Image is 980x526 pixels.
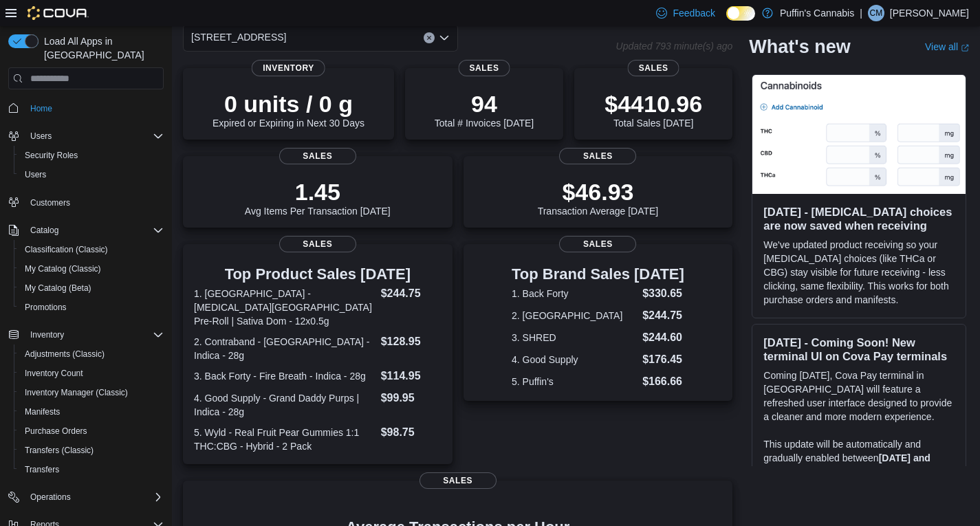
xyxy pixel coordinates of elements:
dd: $114.95 [381,368,442,384]
span: Transfers (Classic) [25,445,94,456]
span: Promotions [19,299,164,316]
span: Transfers [25,464,59,475]
dt: 2. [GEOGRAPHIC_DATA] [512,309,637,322]
span: Classification (Classic) [19,241,164,258]
a: Users [19,166,52,183]
button: Home [3,98,169,118]
span: Security Roles [19,147,164,164]
span: Catalog [30,225,58,236]
span: Sales [420,472,497,489]
a: Purchase Orders [19,423,93,439]
span: Purchase Orders [19,423,164,439]
dd: $99.95 [381,390,442,406]
a: Customers [25,195,76,211]
span: Inventory Manager (Classic) [25,387,128,398]
dd: $244.75 [381,285,442,302]
dd: $166.66 [642,373,684,390]
span: Sales [279,148,356,164]
span: My Catalog (Classic) [25,263,101,274]
a: My Catalog (Beta) [19,280,97,296]
span: Users [30,131,52,142]
span: Customers [30,197,70,208]
div: Expired or Expiring in Next 30 Days [213,90,364,129]
span: My Catalog (Beta) [25,283,91,294]
span: Inventory [30,329,64,340]
a: Manifests [19,404,65,420]
span: Users [19,166,164,183]
dt: 5. Puffin's [512,375,637,388]
a: Security Roles [19,147,83,164]
a: Transfers (Classic) [19,442,99,459]
button: Users [14,165,169,184]
button: Transfers [14,460,169,479]
span: Home [25,99,164,116]
p: 94 [435,90,534,118]
button: Transfers (Classic) [14,441,169,460]
span: My Catalog (Beta) [19,280,164,296]
a: Classification (Classic) [19,241,113,258]
h3: [DATE] - [MEDICAL_DATA] choices are now saved when receiving [763,205,955,232]
a: View allExternal link [925,41,969,52]
span: Dark Mode [726,21,727,21]
dt: 3. Back Forty - Fire Breath - Indica - 28g [194,369,375,383]
div: Avg Items Per Transaction [DATE] [245,178,391,217]
dd: $244.60 [642,329,684,346]
a: Transfers [19,461,65,478]
p: [PERSON_NAME] [890,5,969,21]
dt: 4. Good Supply - Grand Daddy Purps | Indica - 28g [194,391,375,419]
svg: External link [961,43,969,52]
span: Sales [559,236,636,252]
h3: Top Product Sales [DATE] [194,266,442,283]
p: Updated 793 minute(s) ago [616,41,733,52]
p: This update will be automatically and gradually enabled between , for all terminals operating on ... [763,437,955,520]
button: Promotions [14,298,169,317]
span: Inventory Manager (Classic) [19,384,164,401]
span: My Catalog (Classic) [19,261,164,277]
span: Inventory Count [19,365,164,382]
dd: $330.65 [642,285,684,302]
a: My Catalog (Classic) [19,261,107,277]
button: My Catalog (Beta) [14,278,169,298]
span: Transfers (Classic) [19,442,164,459]
p: $46.93 [538,178,659,206]
button: Operations [3,487,169,507]
button: Purchase Orders [14,421,169,441]
span: Adjustments (Classic) [19,346,164,362]
dt: 1. [GEOGRAPHIC_DATA] - [MEDICAL_DATA][GEOGRAPHIC_DATA] Pre-Roll | Sativa Dom - 12x0.5g [194,287,375,328]
button: Inventory [25,327,69,343]
button: Open list of options [439,32,450,43]
span: Users [25,128,164,144]
span: Catalog [25,222,164,239]
dd: $128.95 [381,333,442,350]
span: Inventory Count [25,368,83,379]
p: We've updated product receiving so your [MEDICAL_DATA] choices (like THCa or CBG) stay visible fo... [763,238,955,307]
span: Inventory [25,327,164,343]
span: CM [870,5,883,21]
span: Manifests [25,406,60,417]
button: My Catalog (Classic) [14,259,169,278]
span: Operations [25,489,164,505]
button: Inventory Count [14,364,169,383]
button: Inventory [3,325,169,344]
span: Inventory [252,60,325,76]
dt: 4. Good Supply [512,353,637,366]
p: Coming [DATE], Cova Pay terminal in [GEOGRAPHIC_DATA] will feature a refreshed user interface des... [763,369,955,424]
p: | [860,5,862,21]
span: Security Roles [25,150,78,161]
span: Classification (Classic) [25,244,108,255]
button: Clear input [424,32,435,43]
span: Purchase Orders [25,426,87,437]
span: Operations [30,492,71,503]
a: Promotions [19,299,72,316]
h2: What's new [749,36,850,58]
a: Home [25,100,58,117]
button: Security Roles [14,146,169,165]
button: Inventory Manager (Classic) [14,383,169,402]
div: Curtis Muir [868,5,884,21]
dt: 2. Contraband - [GEOGRAPHIC_DATA] - Indica - 28g [194,335,375,362]
img: Cova [28,6,89,20]
dt: 5. Wyld - Real Fruit Pear Gummies 1:1 THC:CBG - Hybrid - 2 Pack [194,426,375,453]
dt: 1. Back Forty [512,287,637,300]
span: Customers [25,194,164,211]
h3: Top Brand Sales [DATE] [512,266,684,283]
